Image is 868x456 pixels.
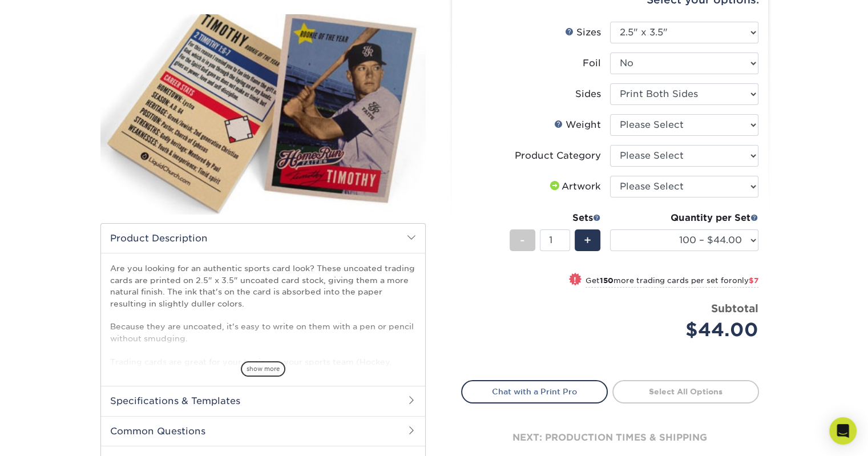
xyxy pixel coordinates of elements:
[711,302,758,314] strong: Subtotal
[586,276,758,288] small: Get more trading cards per set for
[101,416,425,446] h2: Common Questions
[584,232,591,249] span: +
[574,274,576,286] span: !
[554,118,601,132] div: Weight
[461,380,608,403] a: Chat with a Print Pro
[612,380,759,403] a: Select All Options
[575,87,601,101] div: Sides
[101,224,425,253] h2: Product Description
[732,276,758,285] span: only
[829,417,857,445] div: Open Intercom Messenger
[600,276,613,285] strong: 150
[749,276,758,285] span: $7
[583,57,601,70] div: Foil
[548,180,601,193] div: Artwork
[565,26,601,39] div: Sizes
[520,232,525,249] span: -
[110,263,416,390] p: Are you looking for an authentic sports card look? These uncoated trading cards are printed on 2....
[241,361,285,377] span: show more
[100,2,426,227] img: 14PT Uncoated 01
[515,149,601,163] div: Product Category
[619,316,758,344] div: $44.00
[610,211,758,225] div: Quantity per Set
[101,386,425,415] h2: Specifications & Templates
[510,211,601,225] div: Sets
